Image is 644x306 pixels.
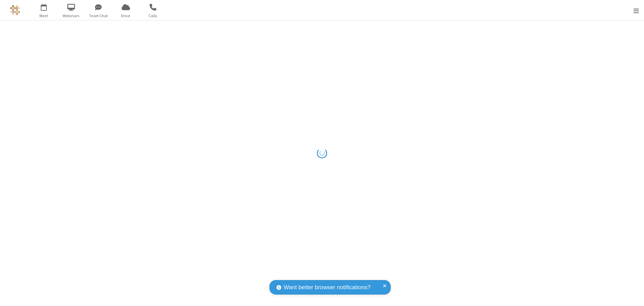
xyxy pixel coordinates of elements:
[113,13,138,19] span: Drive
[140,13,166,19] span: Calls
[86,13,111,19] span: Team Chat
[59,13,84,19] span: Webinars
[31,13,57,19] span: Meet
[10,5,20,15] img: QA Selenium DO NOT DELETE OR CHANGE
[284,283,371,292] span: Want better browser notifications?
